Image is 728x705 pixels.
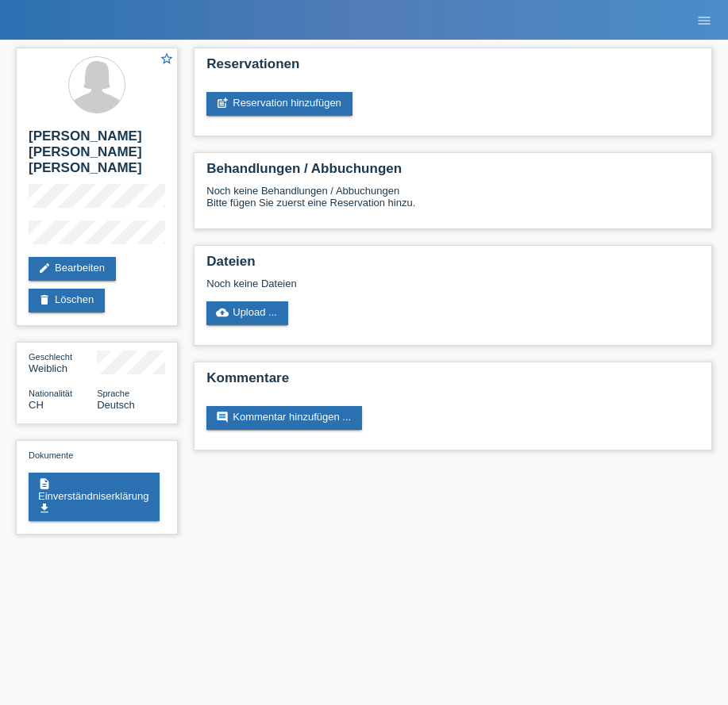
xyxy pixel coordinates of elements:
[206,56,699,80] h2: Reservationen
[160,52,174,66] i: star_border
[696,13,712,29] i: menu
[206,185,699,220] div: Noch keine Behandlungen / Abbuchungen Bitte fügen Sie zuerst eine Reservation hinzu.
[216,411,229,423] i: comment
[216,306,229,319] i: cloud_upload
[216,97,229,109] i: post_add
[206,301,288,325] a: cloud_uploadUpload ...
[97,399,135,411] span: Deutsch
[38,293,51,306] i: delete
[206,92,352,116] a: post_addReservation hinzufügen
[38,502,51,515] i: get_app
[206,406,362,430] a: commentKommentar hinzufügen ...
[29,352,72,362] span: Geschlecht
[160,52,174,68] a: star_border
[206,370,699,394] h2: Kommentare
[38,262,51,274] i: edit
[97,389,129,398] span: Sprache
[29,289,105,312] a: deleteLöschen
[38,477,51,490] i: description
[206,161,699,185] h2: Behandlungen / Abbuchungen
[29,389,72,398] span: Nationalität
[29,473,160,521] a: descriptionEinverständniserklärungget_app
[29,257,116,281] a: editBearbeiten
[29,399,44,411] span: Schweiz
[206,278,557,289] div: Noch keine Dateien
[29,128,165,184] h2: [PERSON_NAME] [PERSON_NAME] [PERSON_NAME]
[29,351,97,374] div: Weiblich
[688,15,720,25] a: menu
[29,450,73,460] span: Dokumente
[206,254,699,278] h2: Dateien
